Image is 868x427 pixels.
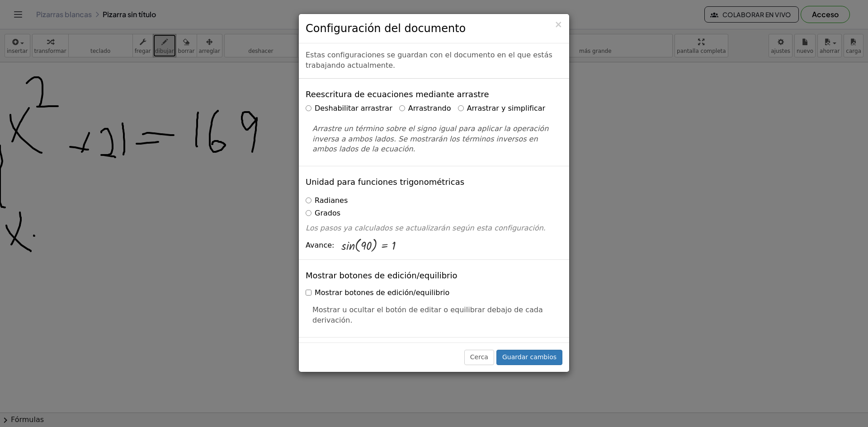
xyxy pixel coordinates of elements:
[399,105,405,111] input: Arrastrando
[306,224,546,232] font: Los pasos ya calculados se actualizarán según esta configuración.
[315,288,449,297] font: Mostrar botones de edición/equilibrio
[502,353,557,361] font: Guardar cambios
[306,89,489,99] font: Reescritura de ecuaciones mediante arrastre
[464,350,494,365] button: Cerca
[315,104,392,113] font: Deshabilitar arrastrar
[312,124,548,154] font: Arrastre un término sobre el signo igual para aplicar la operación inversa a ambos lados. Se most...
[408,104,451,113] font: Arrastrando
[306,210,311,216] input: Grados
[312,305,543,324] font: Mostrar u ocultar el botón de editar o equilibrar debajo de cada derivación.
[496,350,562,365] button: Guardar cambios
[306,290,311,296] input: Mostrar botones de edición/equilibrio
[315,209,340,217] font: Grados
[306,197,311,203] input: Radianes
[306,271,457,280] font: Mostrar botones de edición/equilibrio
[458,105,464,111] input: Arrastrar y simplificar
[315,196,348,205] font: Radianes
[306,177,464,187] font: Unidad para funciones trigonométricas
[306,241,334,249] font: Avance:
[306,22,466,35] font: Configuración del documento
[306,51,552,70] font: Estas configuraciones se guardan con el documento en el que estás trabajando actualmente.
[554,19,562,30] font: ×
[554,20,562,29] button: Cerca
[467,104,546,113] font: Arrastrar y simplificar
[470,353,488,361] font: Cerca
[306,105,311,111] input: Deshabilitar arrastrar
